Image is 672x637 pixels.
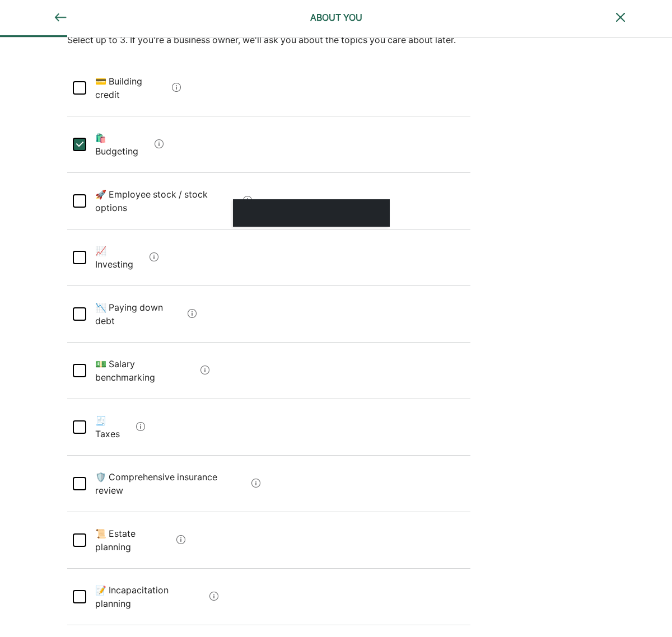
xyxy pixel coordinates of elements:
div: 💳 Building credit [86,65,167,110]
div: 🧾 Taxes [86,405,132,449]
div: 🛍️ Budgeting [86,122,150,167]
div: 🚀 Employee stock / stock options [86,179,239,223]
div: Select up to 3. If you're a business owner, we'll ask you about the topics you care about later. [67,33,470,46]
div: 🛡️ Comprehensive insurance review [86,461,247,506]
div: 📜 Estate planning [86,518,172,563]
div: 📉 Paying down debt [86,292,183,336]
div: ABOUT YOU [240,11,432,24]
div: 📈 Investing [86,235,145,280]
div: L [72,137,86,151]
div: 💵 Salary benchmarking [86,348,196,393]
div: 📝 Incapacitation planning [86,574,205,619]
